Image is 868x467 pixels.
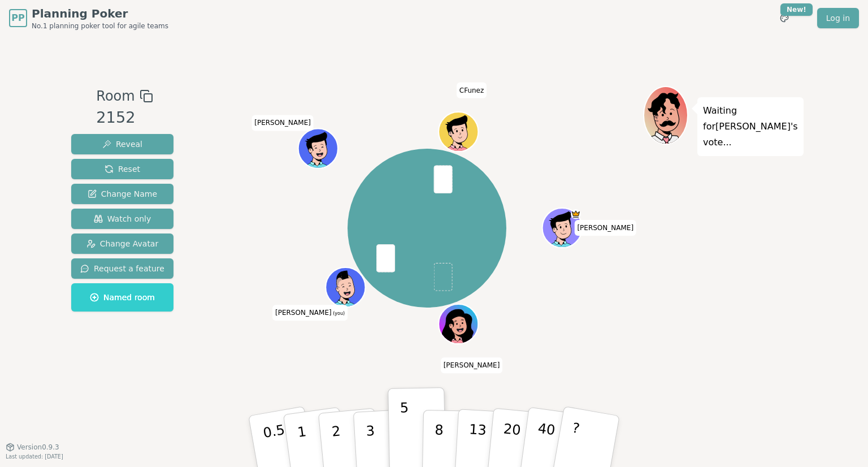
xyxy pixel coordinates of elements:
[703,103,798,150] p: Waiting for [PERSON_NAME] 's vote...
[71,258,173,279] button: Request a feature
[32,6,168,21] span: Planning Poker
[6,443,59,452] button: Version0.9.3
[780,3,813,16] div: New!
[32,21,168,31] span: No.1 planning poker tool for agile teams
[80,263,164,274] span: Request a feature
[96,86,134,106] span: Room
[102,139,142,150] span: Reveal
[441,357,503,373] span: Click to change your name
[96,106,153,129] div: 2152
[90,292,155,303] span: Named room
[11,11,24,25] span: PP
[6,453,63,460] span: Last updated: [DATE]
[71,184,173,204] button: Change Name
[400,400,410,461] p: 5
[71,233,173,254] button: Change Avatar
[272,305,348,321] span: Click to change your name
[457,83,487,98] span: Click to change your name
[94,213,151,224] span: Watch only
[571,209,581,219] span: Jose Ponce is the host
[327,269,364,306] button: Click to change your avatar
[105,163,140,175] span: Reset
[9,6,168,31] a: PPPlanning PokerNo.1 planning poker tool for agile teams
[574,220,636,236] span: Click to change your name
[71,134,173,154] button: Reveal
[88,188,157,200] span: Change Name
[71,209,173,229] button: Watch only
[71,159,173,179] button: Reset
[332,312,345,317] span: (you)
[774,8,795,28] button: New!
[71,283,173,312] button: Named room
[817,8,859,28] a: Log in
[17,443,59,452] span: Version 0.9.3
[86,238,159,249] span: Change Avatar
[251,115,314,131] span: Click to change your name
